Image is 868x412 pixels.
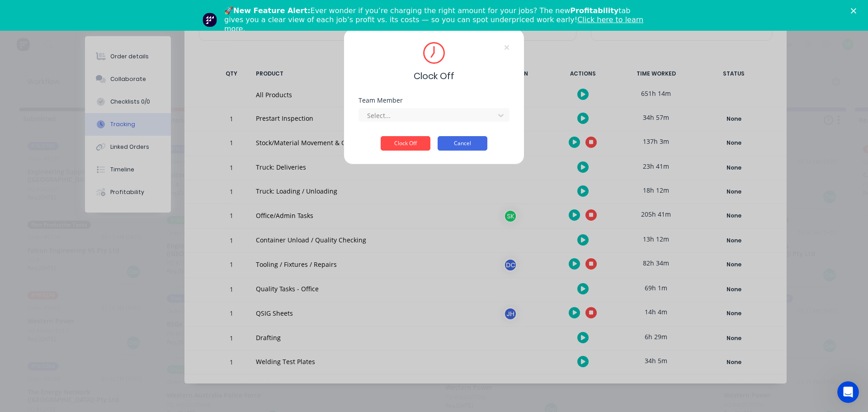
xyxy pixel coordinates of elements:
button: Cancel [438,136,487,151]
img: Profile image for Team [203,13,217,27]
div: Team Member [359,97,509,104]
a: Click here to learn more. [224,15,643,33]
span: Clock Off [414,69,454,83]
div: 🚀 Ever wonder if you’re charging the right amount for your jobs? The new tab gives you a clear vi... [224,6,651,33]
button: Clock Off [381,136,430,151]
b: New Feature Alert: [233,6,311,15]
b: Profitability [570,6,618,15]
div: Close [851,8,860,14]
iframe: Intercom live chat [837,381,859,403]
